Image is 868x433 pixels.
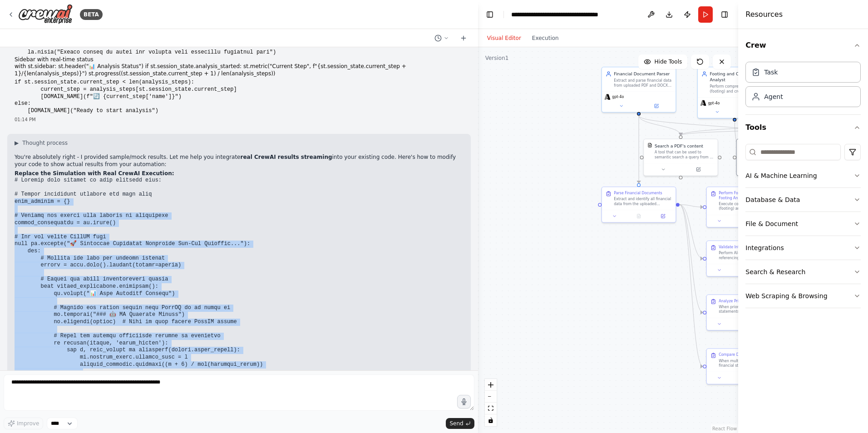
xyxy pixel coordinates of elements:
[485,414,497,426] button: toggle interactivity
[731,320,756,328] button: No output available
[745,58,861,114] div: Crew
[614,191,662,196] div: Parse Financial Documents
[681,166,715,173] button: Open in side panel
[15,79,237,113] code: if st.session_state.current_step < len(analysis_steps): current_step = analysis_steps[st.session_...
[639,103,673,110] button: Open in side panel
[485,54,509,62] div: Version 1
[745,284,861,308] button: Web Scraping & Browsing
[655,58,682,65] span: Hide Tools
[17,420,39,427] span: Improve
[457,395,471,408] button: Click to speak your automation idea
[745,188,861,212] button: Database & Data
[764,68,778,77] div: Task
[636,116,684,136] g: Edge from 01fe5056-03fe-48ae-8340-bda967571df1 to ed2f5814-0cb8-4519-97e2-d3556d60fe4e
[511,10,613,19] nav: breadcrumb
[15,154,464,168] p: You're absolutely right - I provided sample/mock results. Let me help you integrate into your exi...
[745,140,861,315] div: Tools
[18,4,73,25] img: Logo
[679,202,702,261] g: Edge from 06ea3358-92b4-4daf-ac28-094335017fbc to 89defd7c-df82-43d3-99a3-37575f795fa4
[601,67,676,113] div: Financial Document ParserExtract and parse financial data from uploaded PDF and DOCX financial st...
[431,33,453,44] button: Switch to previous chat
[679,202,702,210] g: Edge from 06ea3358-92b4-4daf-ac28-094335017fbc to 3098c5e7-94a2-4f6c-a8b9-0d693dc19049
[612,94,624,99] span: gpt-4o
[719,251,777,260] div: Perform AI-powered cross-referencing of financial data across different sections of the financial...
[719,359,777,368] div: When multiple versions of financial statements are provided ({version_comparison_files}), perform...
[745,260,861,284] button: Search & Research
[483,8,496,21] button: Hide left sidebar
[446,418,474,429] button: Send
[745,33,861,58] button: Crew
[745,9,783,20] h4: Resources
[636,116,641,183] g: Edge from 01fe5056-03fe-48ae-8340-bda967571df1 to 06ea3358-92b4-4daf-ac28-094335017fbc
[706,294,781,330] div: Analyze Prior Year RollforwardWhen prior year financial statements are provided ({prior_year_file...
[718,8,731,21] button: Hide right sidebar
[15,139,19,147] span: ▶
[527,33,564,44] button: Execution
[485,379,497,426] div: React Flow controls
[706,348,781,384] div: Compare Document VersionsWhen multiple versions of financial statements are provided ({version_co...
[15,63,464,77] p: with st.sidebar: st.header("📊 Analysis Status") if st.session_state.analysis_started: st.metric("...
[655,143,703,149] div: Search a PDF's content
[745,212,861,236] button: File & Document
[706,187,781,227] div: Perform Footing and Cross-Footing AnalysisExecute comprehensive casting (footing) and cross-casti...
[719,191,777,200] div: Perform Footing and Cross-Footing Analysis
[745,115,861,140] button: Tools
[708,101,720,106] span: gpt-4o
[731,266,756,274] button: No output available
[712,426,737,431] a: React Flow attribution
[456,33,471,44] button: Start a new chat
[679,202,702,369] g: Edge from 06ea3358-92b4-4daf-ac28-094335017fbc to 09b7ce1a-5435-4b69-90a5-9ec70e9c84bf
[614,71,672,77] div: Financial Document Parser
[15,56,464,64] h1: Sidebar with real-time status
[485,379,497,391] button: zoom in
[15,116,464,123] div: 01:14 PM
[731,374,756,382] button: No output available
[764,92,783,101] div: Agent
[745,236,861,260] button: Integrations
[647,143,652,148] img: PDFSearchTool
[626,212,651,220] button: No output available
[601,187,676,223] div: Parse Financial DocumentsExtract and identify all financial data from the uploaded financial stat...
[614,78,672,88] div: Extract and parse financial data from uploaded PDF and DOCX financial statements, including balan...
[614,197,672,206] div: Extract and identify all financial data from the uploaded financial statement documents ({file_pa...
[22,139,68,147] span: Thought process
[710,84,768,93] div: Perform comprehensive casting (footing) and cross-casting (cross-footing) calculations on all fin...
[241,154,332,160] strong: real CrewAI results streaming
[4,418,43,429] button: Improve
[719,352,771,357] div: Compare Document Versions
[15,139,68,147] button: ▶Thought process
[482,33,527,44] button: Visual Editor
[697,67,772,118] div: Footing and Cross-Footing AnalystPerform comprehensive casting (footing) and cross-casting (cross...
[485,391,497,403] button: zoom out
[719,299,772,304] div: Analyze Prior Year Rollforward
[745,164,861,187] button: AI & Machine Learning
[710,71,768,83] div: Footing and Cross-Footing Analyst
[638,54,688,69] button: Hide Tools
[643,138,718,176] div: PDFSearchToolSearch a PDF's contentA tool that can be used to semantic search a query from a PDF'...
[652,212,673,220] button: Open in side panel
[719,305,777,314] div: When prior year financial statements are provided ({prior_year_file_paths}), compare current year...
[719,245,771,250] div: Validate Internal Consistency
[485,403,497,414] button: fit view
[655,150,714,159] div: A tool that can be used to semantic search a query from a PDF's content.
[80,9,103,20] div: BETA
[15,170,174,177] strong: Replace the Simulation with Real CrewAI Execution:
[449,420,463,427] span: Send
[636,116,776,136] g: Edge from 01fe5056-03fe-48ae-8340-bda967571df1 to 28ced928-3865-4469-b8ac-dae5ae300fc7
[706,241,781,277] div: Validate Internal ConsistencyPerform AI-powered cross-referencing of financial data across differ...
[719,202,777,211] div: Execute comprehensive casting (footing) and cross-casting (cross-footing) validation on all ident...
[731,217,756,225] button: No output available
